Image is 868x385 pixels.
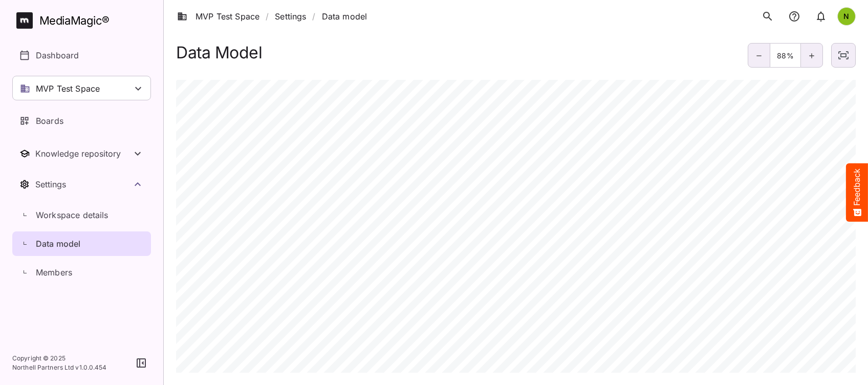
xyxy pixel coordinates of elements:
a: MediaMagic® [16,12,151,29]
div: Settings [35,179,132,189]
button: notifications [784,6,805,27]
button: Toggle Knowledge repository [12,141,151,166]
p: Northell Partners Ltd v 1.0.0.454 [12,363,107,372]
button: Toggle Settings [12,172,151,197]
p: Boards [36,115,63,127]
p: Copyright © 2025 [12,354,107,363]
div: Knowledge repository [35,148,132,159]
p: MVP Test Space [36,82,100,95]
nav: Knowledge repository [12,141,151,166]
h1: Data Model [176,43,262,62]
p: Members [36,266,72,279]
p: Workspace details [36,209,108,221]
p: Dashboard [36,49,79,61]
a: Settings [275,10,306,23]
p: 88% [770,51,800,61]
span: / [312,10,315,23]
button: Feedback [846,163,868,222]
button: search [757,6,778,27]
nav: Settings [12,172,151,287]
a: MVP Test Space [177,10,259,23]
a: Boards [12,109,151,133]
button: notifications [811,6,831,27]
a: Members [12,260,151,285]
a: Workspace details [12,203,151,227]
a: Data model [12,231,151,256]
span: / [266,10,269,23]
p: Data model [36,238,81,250]
div: MediaMagic ® [39,12,110,29]
a: Dashboard [12,43,151,68]
div: N [837,7,856,26]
